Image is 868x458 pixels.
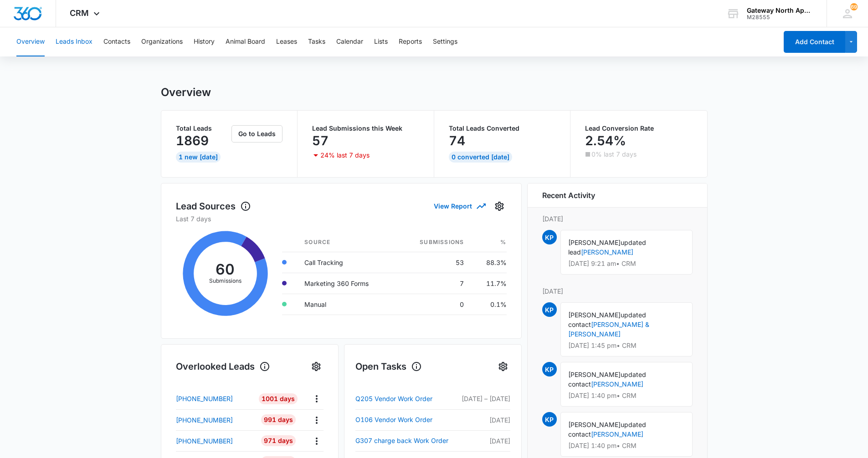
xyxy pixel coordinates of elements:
a: [PHONE_NUMBER] [176,436,252,446]
p: 2.54% [585,133,626,148]
p: Total Leads Converted [449,125,556,132]
button: Overview [16,27,45,56]
span: KP [542,412,557,427]
a: [PHONE_NUMBER] [176,394,252,403]
div: account name [747,7,813,14]
a: G307 charge back Work Order [355,435,457,446]
p: 57 [312,133,329,148]
span: [PERSON_NAME] [568,311,621,319]
p: [PHONE_NUMBER] [176,415,233,425]
div: 971 Days [261,435,296,446]
a: Q205 Vendor Work Order [355,393,457,404]
button: Settings [496,359,510,374]
p: Lead Conversion Rate [585,125,693,132]
td: 0 [397,294,471,315]
span: KP [542,230,557,244]
p: Last 7 days [176,214,507,224]
div: 1 New [DATE] [176,152,221,163]
p: [DATE] [542,214,693,224]
button: Organizations [141,27,183,56]
button: Contacts [103,27,130,56]
a: [PHONE_NUMBER] [176,415,252,425]
div: 991 Days [261,414,296,425]
button: Tasks [308,27,325,56]
th: Submissions [397,233,471,252]
p: [DATE] 1:40 pm • CRM [568,392,685,399]
button: Actions [309,434,324,448]
a: [PERSON_NAME] [591,430,643,438]
h1: Overlooked Leads [176,360,270,373]
button: Actions [309,413,324,427]
a: [PERSON_NAME] [581,248,633,256]
p: Lead Submissions this Week [312,125,419,132]
td: 53 [397,252,471,273]
p: Total Leads [176,125,230,132]
button: Add Contact [784,31,845,53]
h1: Overview [161,86,211,99]
button: Lists [374,27,388,56]
a: Go to Leads [231,130,282,137]
p: [PHONE_NUMBER] [176,436,233,446]
p: [DATE] [542,286,693,296]
button: Leads Inbox [56,27,92,56]
button: Go to Leads [231,125,282,142]
span: [PERSON_NAME] [568,371,621,378]
th: % [471,233,506,252]
td: Marketing 360 Forms [297,273,397,294]
h6: Recent Activity [542,190,595,201]
span: [PERSON_NAME] [568,421,621,428]
button: View Report [434,198,485,214]
p: [DATE] [457,415,510,425]
td: Manual [297,294,397,315]
span: KP [542,362,557,377]
span: 69 [850,3,858,10]
span: CRM [70,8,89,18]
h1: Lead Sources [176,199,251,213]
div: 0 Converted [DATE] [449,152,512,163]
th: Source [297,233,397,252]
td: 7 [397,273,471,294]
p: [DATE] 1:45 pm • CRM [568,342,685,349]
p: [DATE] 1:40 pm • CRM [568,443,685,449]
p: [DATE] 9:21 am • CRM [568,260,685,267]
div: account id [747,14,813,20]
p: 0% last 7 days [591,151,637,158]
a: [PERSON_NAME] [591,380,643,388]
button: Animal Board [226,27,265,56]
button: Settings [492,199,507,214]
p: 1869 [176,133,209,148]
button: History [194,27,215,56]
a: [PERSON_NAME] & [PERSON_NAME] [568,321,649,338]
td: Call Tracking [297,252,397,273]
td: 11.7% [471,273,506,294]
button: Reports [399,27,422,56]
div: 1001 Days [259,393,298,404]
button: Leases [276,27,297,56]
span: KP [542,302,557,317]
td: 0.1% [471,294,506,315]
div: notifications count [850,3,858,10]
p: [DATE] – [DATE] [457,394,510,403]
p: [DATE] [457,436,510,446]
p: [PHONE_NUMBER] [176,394,233,403]
button: Settings [309,359,324,374]
button: Calendar [336,27,363,56]
h1: Open Tasks [355,360,422,373]
button: Settings [433,27,457,56]
p: 24% last 7 days [320,152,370,158]
button: Actions [309,392,324,406]
span: [PERSON_NAME] [568,239,621,246]
td: 88.3% [471,252,506,273]
a: O106 Vendor Work Order [355,414,457,425]
p: 74 [449,133,465,148]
